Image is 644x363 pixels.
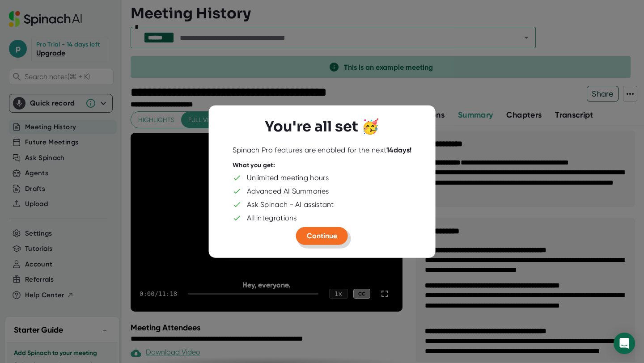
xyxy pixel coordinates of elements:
[233,145,412,154] div: Spinach Pro features are enabled for the next
[247,214,297,223] div: All integrations
[247,173,329,182] div: Unlimited meeting hours
[614,333,635,354] div: Open Intercom Messenger
[307,232,337,240] span: Continue
[265,118,379,135] h3: You're all set 🥳
[247,187,329,196] div: Advanced AI Summaries
[296,227,348,245] button: Continue
[386,145,411,154] b: 14 days!
[247,200,334,209] div: Ask Spinach - AI assistant
[233,161,275,169] div: What you get:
